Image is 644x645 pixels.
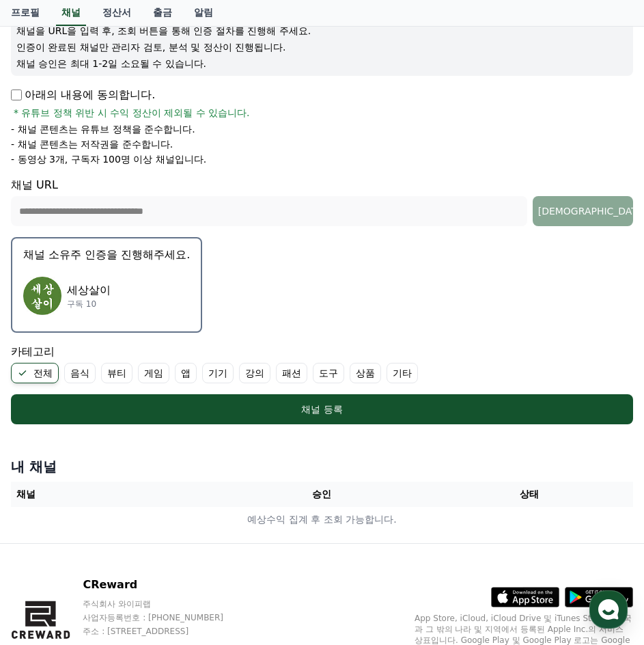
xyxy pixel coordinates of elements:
[125,454,141,465] span: 대화
[11,507,633,532] td: 예상수익 집계 후 조회 가능합니다.
[175,363,197,383] label: 앱
[533,196,633,226] button: [DEMOGRAPHIC_DATA]
[64,363,96,383] label: 음식
[4,433,90,467] a: 홈
[11,87,155,103] p: 아래의 내용에 동의합니다.
[313,363,344,383] label: 도구
[16,57,628,70] p: 채널 승인은 최대 1-2일 소요될 수 있습니다.
[90,433,176,467] a: 대화
[83,612,249,623] p: 사업자등록번호 : [PHONE_NUMBER]
[11,122,195,136] p: - 채널 콘텐츠는 유튜브 정책을 준수합니다.
[138,363,169,383] label: 게임
[38,402,606,416] div: 채널 등록
[23,247,190,263] p: 채널 소유주 인증을 진행해주세요.
[83,599,249,609] p: 주식회사 와이피랩
[11,482,219,507] th: 채널
[14,106,250,120] span: * 유튜브 정책 위반 시 수익 정산이 제외될 수 있습니다.
[67,299,111,310] p: 구독 10
[219,482,426,507] th: 승인
[425,482,633,507] th: 상태
[11,457,633,476] h4: 내 채널
[11,344,633,383] div: 카테고리
[11,363,59,383] label: 전체
[83,577,249,593] p: CReward
[11,177,633,226] div: 채널 URL
[43,454,51,465] span: 홈
[350,363,381,383] label: 상품
[16,40,628,54] p: 인증이 완료된 채널만 관리자 검토, 분석 및 정산이 진행됩니다.
[67,282,111,299] p: 세상살이
[83,626,249,637] p: 주소 : [STREET_ADDRESS]
[202,363,234,383] label: 기기
[239,363,270,383] label: 강의
[11,237,202,333] button: 채널 소유주 인증을 진행해주세요. 세상살이 세상살이 구독 10
[11,137,173,151] p: - 채널 콘텐츠는 저작권을 준수합니다.
[11,152,206,166] p: - 동영상 3개, 구독자 100명 이상 채널입니다.
[101,363,132,383] label: 뷰티
[211,454,227,465] span: 설정
[176,433,262,467] a: 설정
[16,24,628,38] p: 채널을 URL을 입력 후, 조회 버튼을 통해 인증 절차를 진행해 주세요.
[276,363,307,383] label: 패션
[11,394,633,424] button: 채널 등록
[387,363,418,383] label: 기타
[538,204,628,218] div: [DEMOGRAPHIC_DATA]
[23,277,61,315] img: 세상살이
